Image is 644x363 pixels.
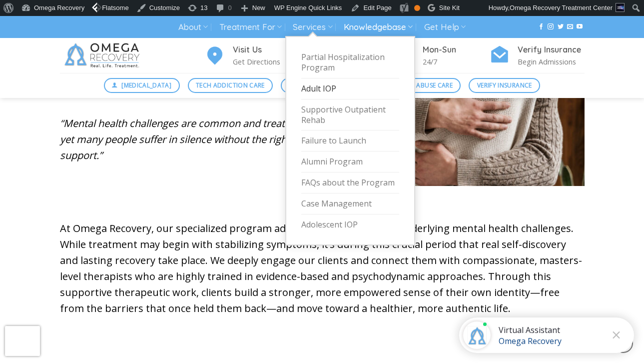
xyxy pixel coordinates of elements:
a: Follow on Twitter [558,23,564,30]
a: Tech Addiction Care [188,78,273,93]
a: Adult IOP [301,78,399,99]
a: Partial Hospitalization Program [301,47,399,78]
a: Treatment For [219,18,282,36]
a: Adolescent IOP [301,214,399,235]
p: Begin Admissions [518,56,585,67]
p: Get Directions [233,56,300,67]
a: Verify Insurance [469,78,540,93]
div: OK [414,5,420,11]
a: Follow on YouTube [577,23,583,30]
a: Knowledgebase [344,18,413,36]
a: Send us an email [567,23,573,30]
a: Verify Insurance Begin Admissions [490,43,585,68]
span: Verify Insurance [477,80,532,90]
p: 24/7 [423,56,490,67]
a: Failure to Launch [301,130,399,151]
img: Outpatient Rehab in Austin [330,26,585,186]
p: At Omega Recovery, our specialized program addresses the core issues underlying mental health cha... [60,220,585,316]
a: Follow on Facebook [538,23,544,30]
a: Mental Health Care [281,78,363,93]
span: Omega Recovery Treatment Center [510,4,613,11]
span: Substance Abuse Care [380,80,453,90]
a: Supportive Outpatient Rehab [301,99,399,131]
em: “Mental health challenges are common and treatable, yet many people suffer in silence without the... [60,116,307,162]
span: Site Kit [439,4,460,11]
span: Tech Addiction Care [196,80,265,90]
h4: Mon-Sun [423,43,490,56]
a: Services [293,18,332,36]
img: Omega Recovery [60,38,147,73]
h4: Verify Insurance [518,43,585,56]
a: Visit Us Get Directions [205,43,300,68]
a: About [178,18,208,36]
a: [MEDICAL_DATA] [104,78,180,93]
span: [MEDICAL_DATA] [121,80,171,90]
a: Case Management [301,193,399,214]
h4: Visit Us [233,43,300,56]
a: FAQs about the Program [301,172,399,193]
a: Get Help [424,18,466,36]
a: Follow on Instagram [548,23,554,30]
a: Alumni Program [301,151,399,172]
a: Substance Abuse Care [371,78,461,93]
